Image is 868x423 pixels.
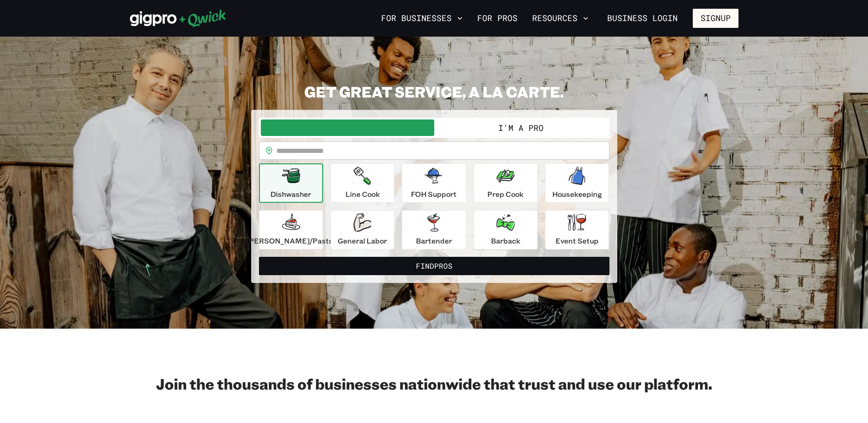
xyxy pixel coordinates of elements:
[261,119,434,136] button: I'm a Business
[599,9,685,28] a: Business Login
[345,189,380,200] p: Line Cook
[555,235,598,246] p: Event Setup
[402,163,466,203] button: FOH Support
[411,189,457,200] p: FOH Support
[434,119,608,136] button: I'm a Pro
[474,210,538,249] button: Barback
[377,11,466,26] button: For Businesses
[416,235,452,246] p: Bartender
[402,210,466,249] button: Bartender
[251,82,617,101] h2: GET GREAT SERVICE, A LA CARTE.
[246,235,336,246] p: [PERSON_NAME]/Pastry
[474,163,538,203] button: Prep Cook
[330,210,394,249] button: General Labor
[474,11,521,26] a: For Pros
[487,189,523,200] p: Prep Cook
[259,257,609,275] button: FindPros
[270,189,311,200] p: Dishwasher
[330,163,394,203] button: Line Cook
[552,189,602,200] p: Housekeeping
[338,235,387,246] p: General Labor
[259,210,323,249] button: [PERSON_NAME]/Pastry
[545,163,609,203] button: Housekeeping
[130,374,739,393] h2: Join the thousands of businesses nationwide that trust and use our platform.
[259,163,323,203] button: Dishwasher
[545,210,609,249] button: Event Setup
[693,9,739,28] button: Signup
[528,11,592,26] button: Resources
[491,235,520,246] p: Barback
